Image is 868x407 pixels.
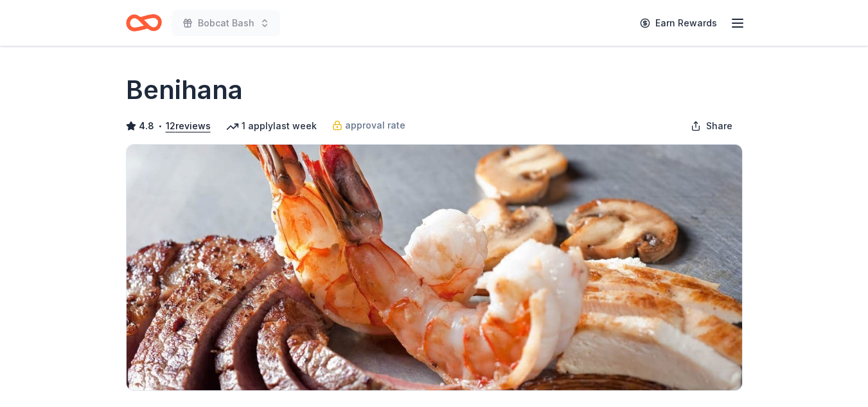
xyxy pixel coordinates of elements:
span: Bobcat Bash [198,15,254,31]
button: Bobcat Bash [172,10,280,36]
img: Image for Benihana [127,145,742,390]
span: 4.8 [139,118,154,134]
span: Share [706,118,732,134]
a: Home [126,8,162,38]
span: approval rate [345,118,405,133]
div: 1 apply last week [226,118,317,134]
a: Earn Rewards [632,12,725,35]
h1: Benihana [126,72,243,108]
a: approval rate [332,118,405,133]
button: 12reviews [166,118,211,134]
span: • [157,121,162,131]
button: Share [680,113,743,139]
